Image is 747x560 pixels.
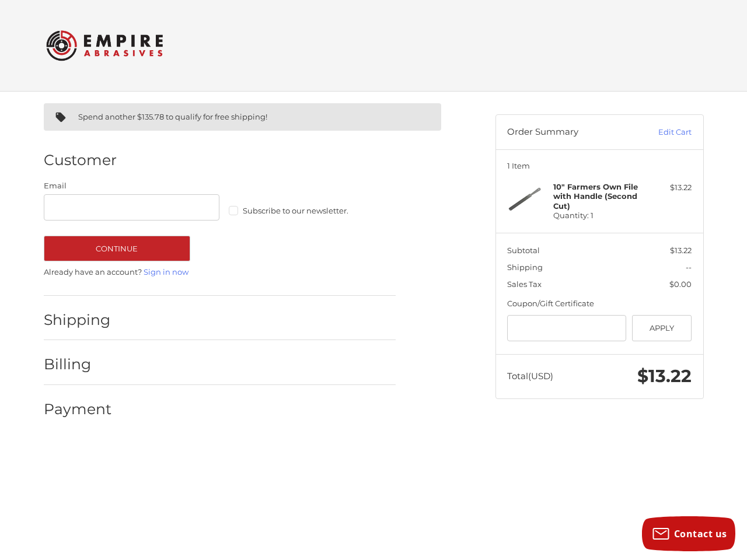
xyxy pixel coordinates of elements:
[507,127,633,138] h3: Order Summary
[44,311,112,329] h2: Shipping
[632,315,692,341] button: Apply
[507,246,540,255] span: Subtotal
[44,400,112,418] h2: Payment
[507,298,692,310] div: Coupon/Gift Certificate
[46,23,163,68] img: Empire Abrasives
[507,262,543,272] span: Shipping
[553,182,643,220] h4: Quantity: 1
[507,370,553,381] span: Total (USD)
[669,279,692,289] span: $0.00
[507,315,626,341] input: Gift Certificate or Coupon Code
[637,365,692,387] span: $13.22
[44,236,190,261] button: Continue
[78,112,267,121] span: Spend another $135.78 to qualify for free shipping!
[670,246,692,255] span: $13.22
[633,127,692,138] a: Edit Cart
[507,161,692,170] h3: 1 Item
[507,279,542,289] span: Sales Tax
[144,267,189,276] a: Sign in now
[44,151,117,169] h2: Customer
[44,267,396,278] p: Already have an account?
[642,516,735,551] button: Contact us
[645,182,692,194] div: $13.22
[44,180,220,192] label: Email
[44,355,112,373] h2: Billing
[674,527,727,540] span: Contact us
[243,206,348,215] span: Subscribe to our newsletter.
[553,182,638,211] strong: 10" Farmers Own File with Handle (Second Cut)
[686,262,692,272] span: --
